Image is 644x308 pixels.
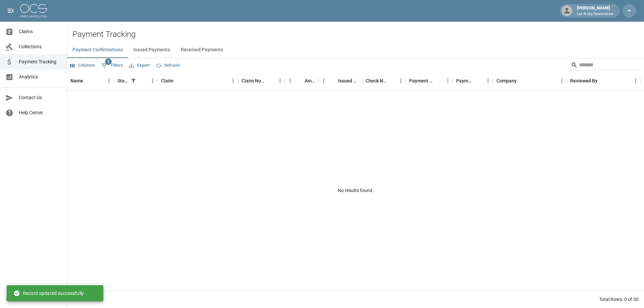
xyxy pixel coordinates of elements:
[396,76,406,86] button: Menu
[127,60,151,71] button: Export
[19,73,61,80] span: Analytics
[567,71,641,90] div: Reviewed By
[570,71,597,90] div: Reviewed By
[571,60,643,72] div: Search
[129,76,138,85] div: 1 active filter
[319,76,329,86] button: Menu
[338,71,359,90] div: Issued Date
[228,76,238,86] button: Menu
[597,76,607,85] button: Sort
[406,71,453,90] div: Payment Method
[386,76,396,85] button: Sort
[117,71,129,90] div: Status
[99,60,125,71] button: Show filters
[67,42,128,58] button: Payment Confirmations
[161,71,173,90] div: Claim
[631,76,641,86] button: Menu
[67,42,644,58] div: dynamic tabs
[67,71,114,90] div: Name
[158,71,238,90] div: Claim
[105,58,112,65] span: 1
[148,76,158,86] button: Menu
[19,43,61,50] span: Collections
[128,42,175,58] button: Issued Payments
[453,71,493,90] div: Payment Type
[574,5,616,17] div: [PERSON_NAME]
[241,71,266,90] div: Claim Number
[4,4,17,17] button: open drawer
[577,11,613,17] p: Cut N Dry Restoration
[474,76,483,85] button: Sort
[295,76,305,85] button: Sort
[138,76,148,85] button: Sort
[362,71,406,90] div: Check Number
[19,109,61,116] span: Help Center
[409,71,433,90] div: Payment Method
[443,76,453,86] button: Menu
[67,90,644,291] div: No results found.
[329,76,338,85] button: Sort
[114,71,158,90] div: Status
[456,71,474,90] div: Payment Type
[6,296,61,302] div: © 2025 One Claim Solution
[175,42,228,58] button: Received Payments
[433,76,443,85] button: Sort
[104,76,114,86] button: Menu
[238,71,285,90] div: Claim Number
[483,76,493,86] button: Menu
[275,76,285,86] button: Menu
[20,4,47,17] img: ocs-logo-white-transparent.png
[496,71,517,90] div: Company
[173,76,183,85] button: Sort
[557,76,567,86] button: Menu
[517,76,526,85] button: Sort
[72,29,644,39] h2: Payment Tracking
[129,76,138,85] button: Show filters
[319,71,362,90] div: Issued Date
[285,71,319,90] div: Amount
[599,296,639,303] div: Total Rows: 0 of 30
[266,76,275,85] button: Sort
[83,76,93,85] button: Sort
[305,71,315,90] div: Amount
[13,287,84,299] div: Record updated successfully
[154,60,181,71] button: Refresh
[493,71,567,90] div: Company
[19,58,61,65] span: Payment Tracking
[68,60,97,71] button: Select columns
[366,71,386,90] div: Check Number
[19,94,61,101] span: Contact Us
[285,76,295,86] button: Menu
[19,28,61,35] span: Claims
[70,71,83,90] div: Name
